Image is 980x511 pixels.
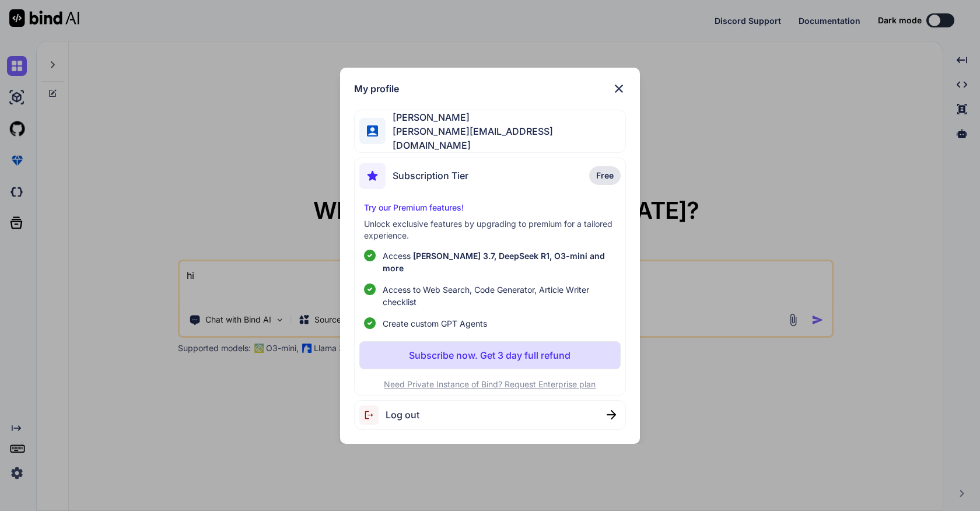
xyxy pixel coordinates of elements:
[364,283,376,295] img: checklist
[596,170,614,181] span: Free
[364,250,376,261] img: checklist
[364,218,615,242] p: Unlock exclusive features by upgrading to premium for a tailored experience.
[364,202,615,213] p: Try our Premium features!
[383,251,605,273] span: [PERSON_NAME] 3.7, DeepSeek R1, O3-mini and more
[354,82,399,96] h1: My profile
[383,250,615,274] p: Access
[383,283,615,308] span: Access to Web Search, Code Generator, Article Writer checklist
[386,124,625,152] span: [PERSON_NAME][EMAIL_ADDRESS][DOMAIN_NAME]
[359,163,386,189] img: subscription
[359,379,620,390] p: Need Private Instance of Bind? Request Enterprise plan
[367,125,377,136] img: profile
[386,110,625,124] span: [PERSON_NAME]
[359,405,386,425] img: logout
[386,408,419,422] span: Log out
[393,169,468,183] span: Subscription Tier
[612,82,626,96] img: close
[359,341,620,369] button: Subscribe now. Get 3 day full refund
[383,317,487,330] span: Create custom GPT Agents
[364,317,376,329] img: checklist
[409,348,570,362] p: Subscribe now. Get 3 day full refund
[607,410,616,419] img: close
